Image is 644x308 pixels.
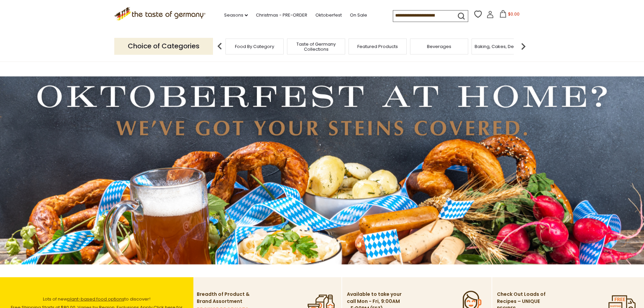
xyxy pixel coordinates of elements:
[224,11,248,19] a: Seasons
[350,11,367,19] a: On Sale
[357,44,398,49] a: Featured Products
[508,11,520,17] span: $0.00
[427,44,451,49] a: Beverages
[315,11,342,19] a: Oktoberfest
[114,38,213,54] p: Choice of Categories
[213,40,226,53] img: previous arrow
[517,40,530,53] img: next arrow
[495,10,524,20] button: $0.00
[475,44,527,49] a: Baking, Cakes, Desserts
[197,291,253,305] p: Breadth of Product & Brand Assortment
[256,11,307,19] a: Christmas - PRE-ORDER
[235,44,274,49] a: Food By Category
[289,42,343,52] a: Taste of Germany Collections
[67,296,124,302] a: plant-based food options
